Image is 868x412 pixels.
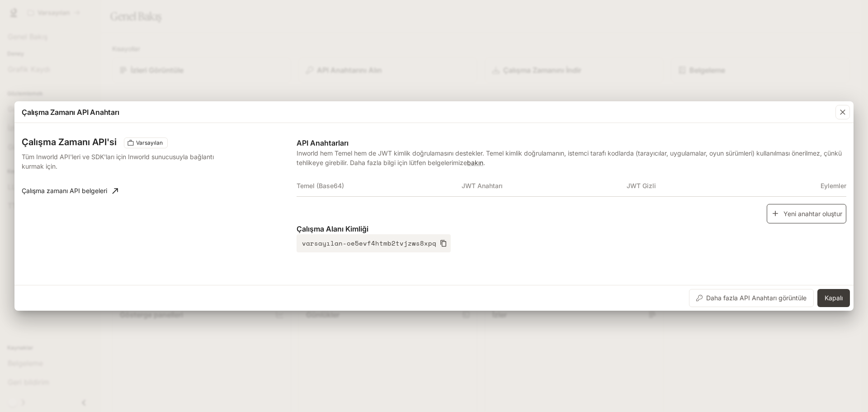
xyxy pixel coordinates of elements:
[124,137,168,148] div: Bu anahtarlar yalnızca mevcut çalışma alanınız için geçerli olacaktır
[22,108,119,117] font: Çalışma Zamanı API Anahtarı
[783,209,842,217] font: Yeni anahtar oluştur
[136,139,163,146] font: Varsayılan
[821,182,846,189] font: Eylemler
[483,159,485,166] font: .
[825,294,843,302] font: Kapalı
[467,159,483,166] a: bakın
[817,289,850,307] button: Kapalı
[297,182,344,189] font: Temel (Base64)
[297,224,368,233] font: Çalışma Alanı Kimliği
[22,187,107,194] font: Çalışma zamanı API belgeleri
[627,182,656,189] font: JWT Gizli
[297,234,451,252] button: varsayılan-oe5evf4htmb2tvjzws8xpq
[302,238,436,248] font: varsayılan-oe5evf4htmb2tvjzws8xpq
[689,289,814,307] button: Daha fazla API Anahtarı görüntüle
[297,149,842,166] font: Inworld hem Temel hem de JWT kimlik doğrulamasını destekler. Temel kimlik doğrulamanın, istemci t...
[22,137,117,147] font: Çalışma Zamanı API'si
[297,138,349,147] font: API Anahtarları
[18,182,122,200] a: Çalışma zamanı API belgeleri
[462,182,503,189] font: JWT Anahtarı
[706,294,807,302] font: Daha fazla API Anahtarı görüntüle
[767,204,846,223] button: Yeni anahtar oluştur
[22,153,214,170] font: Tüm Inworld API'leri ve SDK'ları için Inworld sunucusuyla bağlantı kurmak için.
